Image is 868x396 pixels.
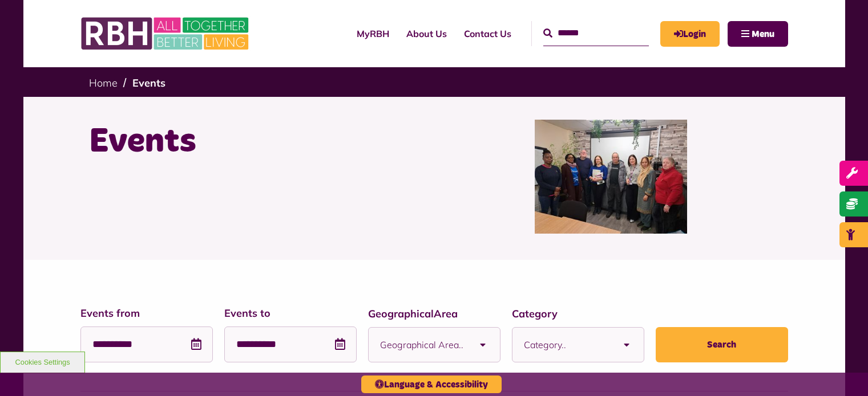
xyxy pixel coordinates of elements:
label: GeographicalArea [368,306,500,321]
a: MyRBH [660,21,720,47]
img: RBH [80,11,252,56]
a: Events [132,76,165,89]
span: Geographical Area.. [380,328,466,362]
label: Category [512,306,644,321]
img: Group photo of customers and colleagues at Spotland Community Centre [535,120,687,234]
button: Search [656,327,788,362]
button: Navigation [728,21,788,47]
span: Category.. [524,328,609,362]
a: Home [89,76,118,89]
label: Events to [224,305,357,321]
h1: Events [89,120,426,164]
a: MyRBH [348,18,398,49]
button: Language & Accessibility [361,375,502,393]
label: Events from [80,305,213,321]
a: Contact Us [455,18,520,49]
a: About Us [398,18,455,49]
iframe: Netcall Web Assistant for live chat [817,345,868,396]
span: Menu [752,30,774,39]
